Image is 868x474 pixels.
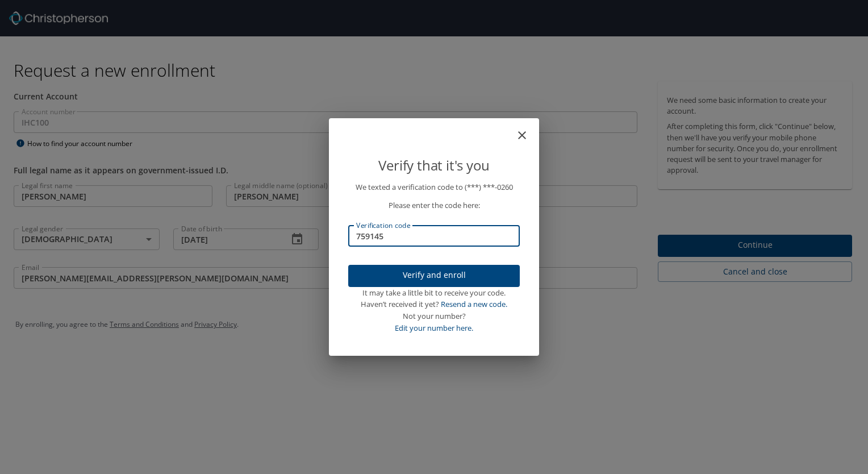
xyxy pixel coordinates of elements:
p: Please enter the code here: [348,199,520,211]
div: Not your number? [348,310,520,322]
a: Resend a new code. [441,299,507,309]
a: Edit your number here. [395,323,473,333]
p: We texted a verification code to (***) ***- 0260 [348,181,520,193]
div: It may take a little bit to receive your code. [348,287,520,299]
button: Verify and enroll [348,265,520,287]
div: Haven’t received it yet? [348,298,520,310]
button: close [521,123,535,136]
span: Verify and enroll [357,268,511,282]
p: Verify that it's you [348,155,520,176]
